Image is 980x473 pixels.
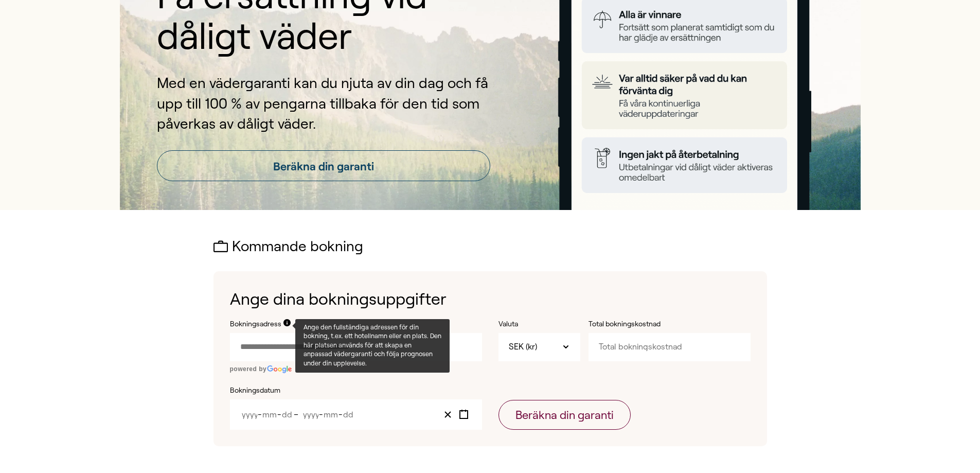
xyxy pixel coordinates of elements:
[262,410,277,419] input: Month
[343,410,354,419] input: Day
[258,410,262,419] span: -
[157,150,490,181] a: Beräkna din garanti
[294,410,301,419] span: –
[230,386,482,396] label: Bokningsdatum
[213,239,767,255] h2: Kommande bokning
[266,365,292,373] img: Google logo
[589,319,691,329] label: Total bokningskostnad
[230,365,267,373] span: powered by
[277,410,281,419] span: -
[230,288,751,311] h1: Ange dina bokningsuppgifter
[302,410,319,419] input: Year
[323,410,338,419] input: Month
[440,408,456,422] button: Clear value
[498,319,580,329] label: Valuta
[281,410,293,419] input: Day
[589,333,751,361] input: Total bokningskostnad
[338,410,343,419] span: -
[319,410,323,419] span: -
[509,341,537,353] span: SEK (kr)
[498,400,631,430] button: Beräkna din garanti
[456,408,472,422] button: Toggle calendar
[230,319,281,329] label: Bokningsadress
[241,410,258,419] input: Year
[157,73,490,134] p: Med en vädergaranti kan du njuta av din dag och få upp till 100 % av pengarna tillbaka för den ti...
